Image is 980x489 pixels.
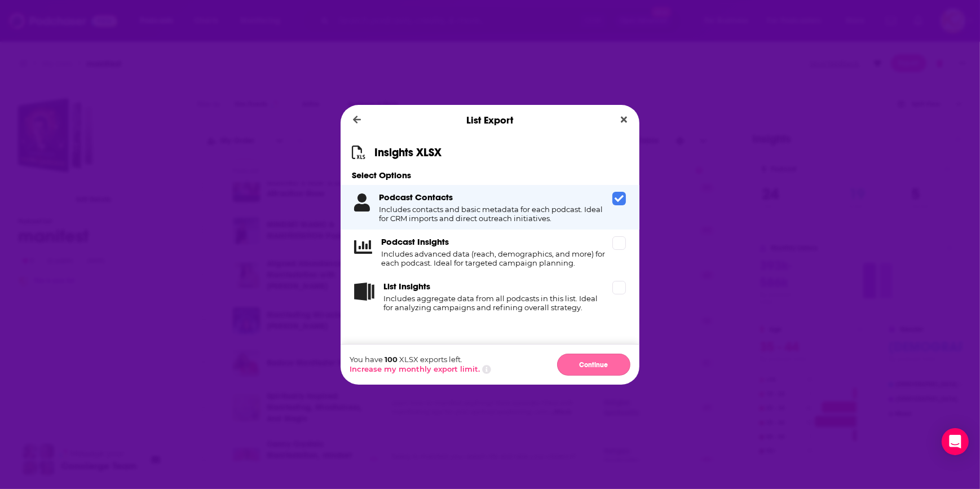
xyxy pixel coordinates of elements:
[379,205,608,223] h4: Includes contacts and basic metadata for each podcast. Ideal for CRM imports and direct outreach ...
[374,146,442,160] h1: Insights XLSX
[341,105,639,135] div: List Export
[379,192,453,202] h3: Podcast Contacts
[350,364,480,373] button: Increase my monthly export limit.
[381,249,608,267] h4: Includes advanced data (reach, demographics, and more) for each podcast. Ideal for targeted campa...
[616,113,632,127] button: Close
[381,236,449,247] h3: Podcast Insights
[350,355,491,364] p: You have XLSX exports left.
[383,281,430,292] h3: List Insights
[341,170,639,180] h3: Select Options
[942,428,969,455] div: Open Intercom Messenger
[385,355,398,364] span: 100
[383,294,608,312] h4: Includes aggregate data from all podcasts in this list. Ideal for analyzing campaigns and refinin...
[557,354,630,376] button: Continue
